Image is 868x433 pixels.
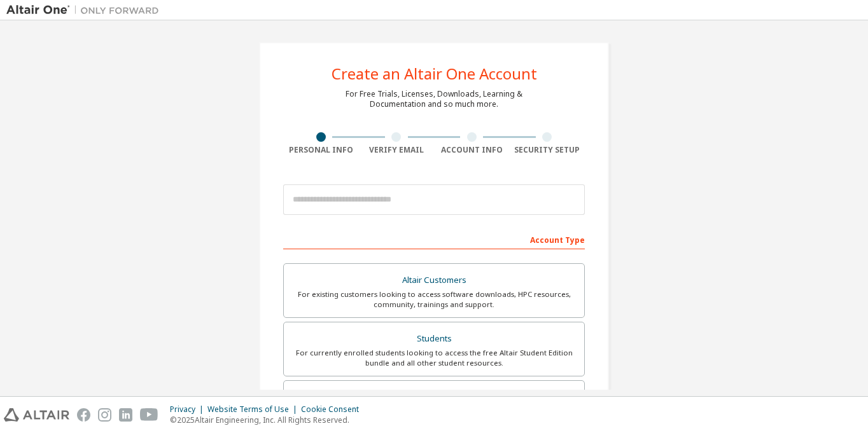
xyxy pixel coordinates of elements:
[170,415,367,425] p: © 2025 Altair Engineering, Inc. All Rights Reserved.
[207,404,301,415] div: Website Terms of Use
[332,66,537,81] div: Create an Altair One Account
[98,408,111,422] img: instagram.svg
[140,408,158,422] img: youtube.svg
[291,330,577,348] div: Students
[346,89,522,109] div: For Free Trials, Licenses, Downloads, Learning & Documentation and so much more.
[6,4,165,17] img: Altair One
[434,145,510,155] div: Account Info
[510,145,585,155] div: Security Setup
[301,404,367,415] div: Cookie Consent
[291,271,577,289] div: Altair Customers
[170,404,207,415] div: Privacy
[4,408,69,422] img: altair_logo.svg
[283,229,585,249] div: Account Type
[119,408,132,422] img: linkedin.svg
[291,348,577,368] div: For currently enrolled students looking to access the free Altair Student Edition bundle and all ...
[283,145,359,155] div: Personal Info
[291,388,577,406] div: Faculty
[77,408,90,422] img: facebook.svg
[359,145,435,155] div: Verify Email
[291,289,577,310] div: For existing customers looking to access software downloads, HPC resources, community, trainings ...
